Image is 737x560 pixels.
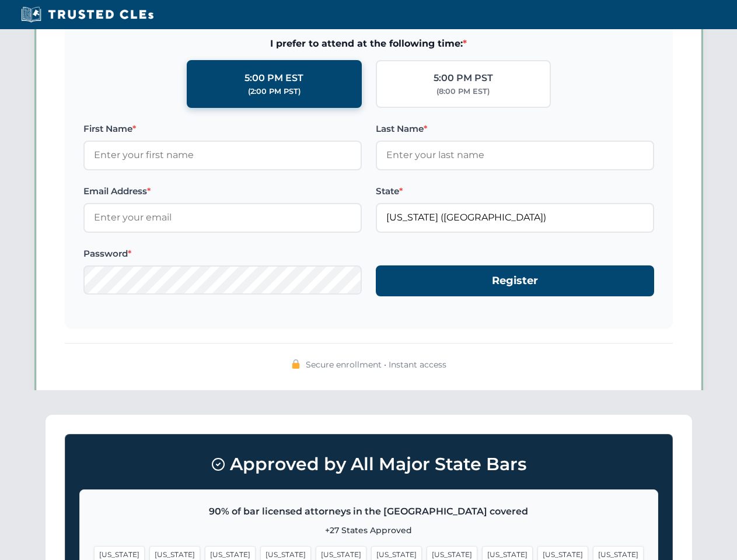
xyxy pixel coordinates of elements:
[376,265,654,296] button: Register
[94,504,644,519] p: 90% of bar licensed attorneys in the [GEOGRAPHIC_DATA] covered
[306,358,446,371] span: Secure enrollment • Instant access
[376,203,654,232] input: Florida (FL)
[83,141,362,170] input: Enter your first name
[94,524,644,537] p: +27 States Approved
[83,184,362,198] label: Email Address
[291,359,301,369] img: 🔒
[434,71,493,86] div: 5:00 PM PST
[436,86,490,97] div: (8:00 PM EST)
[376,184,654,198] label: State
[376,141,654,170] input: Enter your last name
[244,71,303,86] div: 5:00 PM EST
[376,122,654,136] label: Last Name
[83,122,362,136] label: First Name
[83,203,362,232] input: Enter your email
[248,86,301,97] div: (2:00 PM PST)
[83,247,362,261] label: Password
[18,6,157,23] img: Trusted CLEs
[83,36,654,51] span: I prefer to attend at the following time:
[79,449,658,480] h3: Approved by All Major State Bars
